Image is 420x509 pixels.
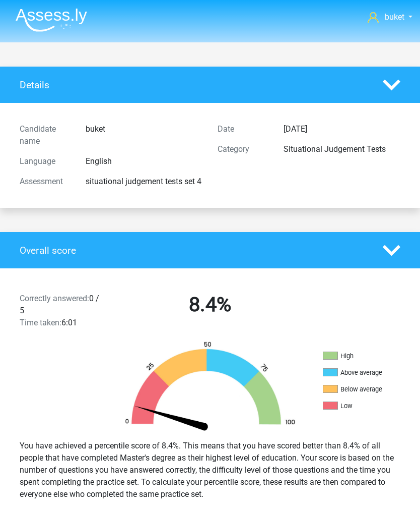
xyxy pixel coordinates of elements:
span: buket [385,12,404,22]
span: Correctly answered: [20,294,89,303]
div: Date [210,123,276,135]
div: Candidate name [12,123,78,147]
h4: Details [20,79,368,91]
div: Assessment [12,176,78,188]
div: Language [12,155,78,167]
h4: Overall score [20,245,368,256]
img: Assessly [16,8,87,32]
div: Situational Judgement Tests [276,143,408,155]
span: Time taken: [20,318,61,327]
a: buket [368,11,412,23]
img: 8.66b8c27158b8.png [113,341,308,432]
div: English [78,155,210,167]
div: situational judgement tests set 4 [78,176,210,188]
div: 0 / 5 6:01 [12,293,111,329]
div: [DATE] [276,123,408,135]
div: buket [78,123,210,147]
h2: 8.4% [119,293,302,317]
div: Category [210,143,276,155]
div: You have achieved a percentile score of 8.4%. This means that you have scored better than 8.4% of... [12,436,408,504]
